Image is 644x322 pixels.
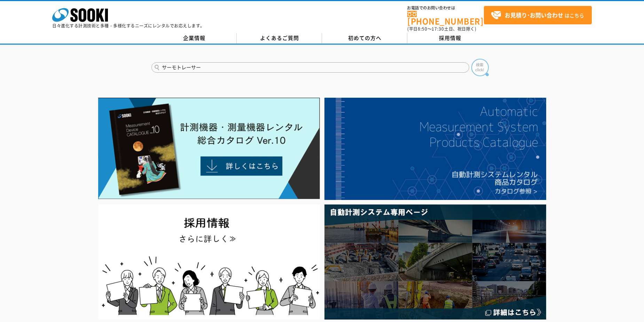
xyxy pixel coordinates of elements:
img: 自動計測システムカタログ [324,98,546,200]
a: [PHONE_NUMBER] [407,11,484,25]
p: 日々進化する計測技術と多種・多様化するニーズにレンタルでお応えします。 [52,24,205,28]
img: btn_search.png [471,59,489,76]
img: SOOKI recruit [98,204,320,320]
input: 商品名、型式、NETIS番号を入力してください [151,62,469,73]
a: 採用情報 [407,33,493,43]
span: お電話でのお問い合わせは [407,6,484,10]
img: Catalog Ver10 [98,98,320,199]
a: 初めての方へ [322,33,407,43]
a: お見積り･お問い合わせはこちら [484,6,592,24]
span: 17:30 [432,26,444,32]
span: はこちら [491,10,584,21]
strong: お見積り･お問い合わせ [505,11,563,19]
span: 初めての方へ [348,34,382,42]
span: (平日 ～ 土日、祝日除く) [407,26,476,32]
span: 8:50 [418,26,427,32]
a: 企業情報 [151,33,237,43]
img: 自動計測システム専用ページ [324,204,546,320]
a: よくあるご質問 [237,33,322,43]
